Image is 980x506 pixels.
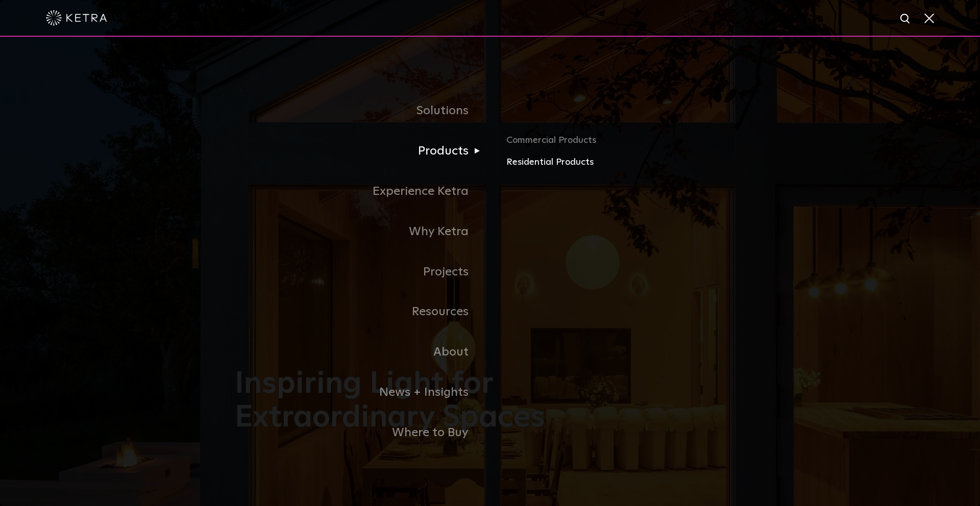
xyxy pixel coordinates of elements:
div: Navigation Menu [235,91,745,452]
a: News + Insights [235,372,490,413]
a: Projects [235,252,490,292]
a: Where to Buy [235,413,490,453]
a: Residential Products [506,155,745,170]
a: Resources [235,292,490,332]
img: ketra-logo-2019-white [46,10,107,26]
a: Commercial Products [506,133,745,155]
a: Solutions [235,91,490,131]
a: Experience Ketra [235,171,490,212]
a: About [235,332,490,372]
a: Why Ketra [235,212,490,252]
img: search icon [899,13,912,26]
a: Products [235,131,490,171]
